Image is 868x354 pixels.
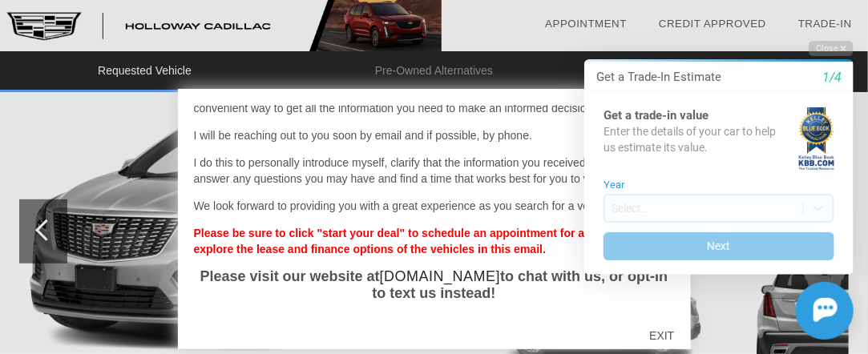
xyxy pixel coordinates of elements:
[194,227,652,255] strong: Please be sure to click "start your deal" to schedule an appointment for a test drive or explore ...
[194,198,675,214] p: We look forward to providing you with a great experience as you search for a vehicle.
[545,18,627,30] a: Appointment
[798,18,852,30] a: Trade-In
[551,26,868,354] iframe: Chat Assistance
[194,155,675,187] p: I do this to personally introduce myself, clarify that the information you received is correct, a...
[380,268,501,284] a: [DOMAIN_NAME]
[659,18,766,30] a: Credit Approved
[194,127,675,143] p: I will be reaching out to you soon by email and if possible, by phone.
[200,268,668,301] span: Please visit our website at to chat with us, or opt-in to text us instead!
